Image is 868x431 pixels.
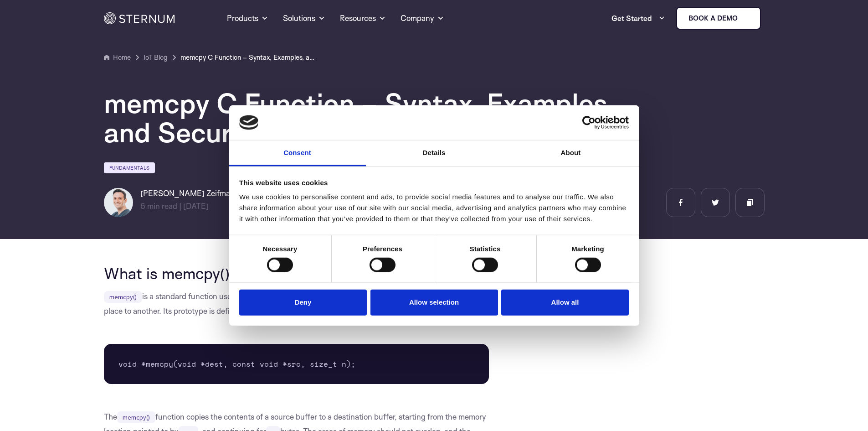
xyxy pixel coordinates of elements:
[263,245,298,253] strong: Necessary
[571,245,604,253] strong: Marketing
[470,245,501,253] strong: Statistics
[530,265,765,272] h3: JUMP TO SECTION
[104,52,131,63] a: Home
[401,2,444,35] a: Company
[611,9,665,27] a: Get Started
[340,2,386,35] a: Resources
[104,289,489,318] p: is a standard function used in the C programming language to copy blocks of memory from one place...
[239,177,629,188] div: This website uses cookies
[239,290,367,316] button: Deny
[363,245,402,253] strong: Preferences
[117,411,155,423] code: memcpy()
[676,7,761,30] a: Book a demo
[501,290,629,316] button: Allow all
[140,188,235,199] h6: [PERSON_NAME] Zeifman
[104,344,489,384] pre: void *memcpy(void *dest, const void *src, size_t n);
[104,88,651,147] h1: memcpy C Function – Syntax, Examples, and Security Best Practices
[140,201,181,211] span: min read |
[283,2,325,35] a: Solutions
[144,52,168,63] a: IoT Blog
[366,140,503,166] a: Details
[549,116,629,130] a: Usercentrics Cookiebot - opens in a new window
[239,115,258,130] img: logo
[104,188,133,217] img: Igal Zeifman
[104,291,142,303] code: memcpy()
[229,140,366,166] a: Consent
[227,2,268,35] a: Products
[503,140,639,166] a: About
[239,192,629,224] div: We use cookies to personalise content and ads, to provide social media features and to analyse ou...
[370,290,498,316] button: Allow selection
[140,201,145,211] span: 6
[741,15,749,22] img: sternum iot
[180,52,317,63] a: memcpy C Function – Syntax, Examples, and Security Best Practices
[104,265,489,282] h2: What is memcpy()
[183,201,209,211] span: [DATE]
[104,162,155,173] a: Fundamentals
